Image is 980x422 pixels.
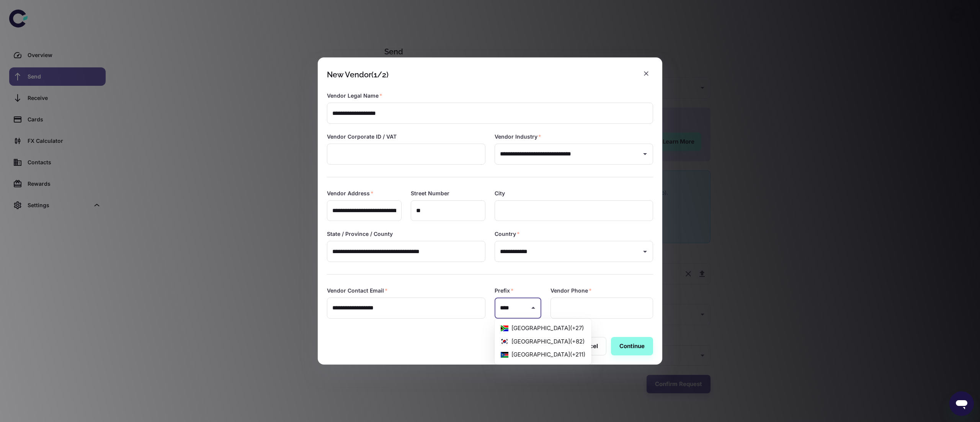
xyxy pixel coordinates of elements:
li: [GEOGRAPHIC_DATA] ( +82 ) [495,335,591,348]
label: Street Number [411,190,449,197]
label: Vendor Legal Name [327,92,382,100]
iframe: Button to launch messaging window [949,391,974,416]
label: City [495,190,505,197]
label: Vendor Industry [495,133,541,141]
label: State / Province / County [327,230,393,238]
label: Prefix [495,287,514,294]
div: New Vendor (1/2) [327,70,389,79]
li: [GEOGRAPHIC_DATA] ( +211 ) [495,348,591,361]
button: Close [528,303,539,313]
li: [GEOGRAPHIC_DATA] ( +27 ) [495,322,591,335]
button: Continue [611,337,653,355]
label: Vendor Corporate ID / VAT [327,133,397,141]
label: Country [495,230,520,238]
label: Vendor Address [327,190,374,197]
button: Open [640,246,650,257]
label: Vendor Phone [550,287,592,294]
button: Open [640,149,650,159]
label: Vendor Contact Email [327,287,388,294]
